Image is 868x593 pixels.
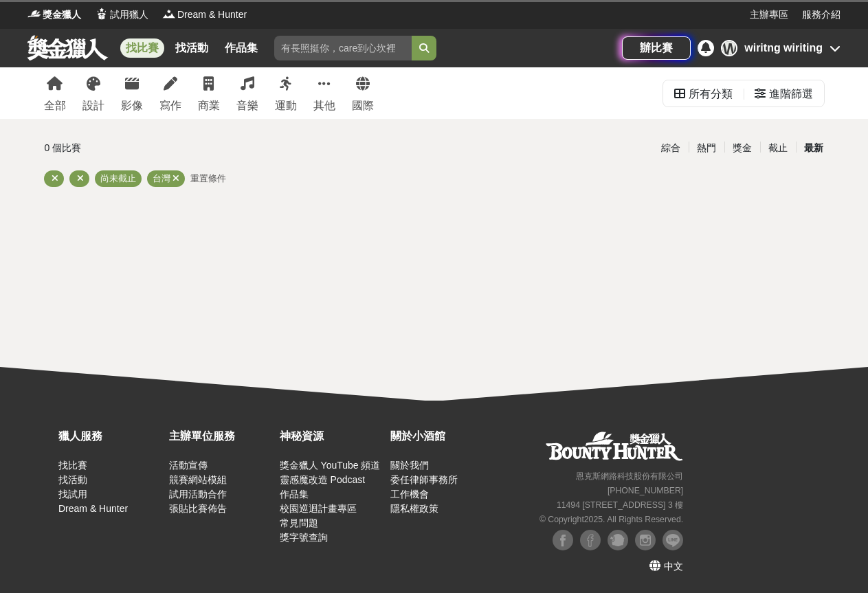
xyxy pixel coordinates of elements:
img: Facebook [580,530,601,550]
div: 獵人服務 [58,428,162,445]
span: 重置條件 [190,173,226,183]
div: 商業 [198,98,220,114]
div: 影像 [121,98,143,114]
a: 國際 [352,67,374,119]
a: 試用活動合作 [169,489,227,500]
span: 獎金獵人 [43,8,81,22]
small: © Copyright 2025 . All Rights Reserved. [539,515,683,524]
a: 校園巡迴計畫專區 [280,503,357,514]
div: 所有分類 [689,80,733,108]
img: Logo [162,7,176,21]
small: 恩克斯網路科技股份有限公司 [576,471,683,481]
img: Plurk [608,530,628,550]
div: wiritng wiriting [744,40,823,56]
div: 截止 [760,136,796,160]
a: 委任律師事務所 [390,474,458,485]
a: 商業 [198,67,220,119]
div: 綜合 [653,136,689,160]
a: 獎金獵人 YouTube 頻道 [280,460,381,471]
a: 音樂 [236,67,258,119]
div: 全部 [44,98,66,114]
a: 靈感魔改造 Podcast [280,474,365,485]
span: 試用獵人 [110,8,148,22]
a: 服務介紹 [802,8,841,22]
div: 寫作 [159,98,181,114]
a: 找活動 [170,38,214,58]
div: 國際 [352,98,374,114]
div: 關於小酒館 [390,428,494,445]
a: Logo試用獵人 [95,8,148,22]
a: 全部 [44,67,66,119]
a: 活動宣傳 [169,460,208,471]
img: Facebook [553,530,573,550]
a: 競賽網站模組 [169,474,227,485]
img: Logo [27,7,41,21]
div: 熱門 [689,136,724,160]
div: 最新 [796,136,832,160]
a: 運動 [275,67,297,119]
div: W [721,40,737,56]
div: 音樂 [236,98,258,114]
div: 0 個比賽 [45,136,304,160]
span: Dream & Hunter [177,8,247,22]
div: 設計 [82,98,104,114]
span: 中文 [664,561,683,572]
div: 運動 [275,98,297,114]
div: 主辦單位服務 [169,428,273,445]
a: 寫作 [159,67,181,119]
a: 找比賽 [58,460,87,471]
a: 找活動 [58,474,87,485]
a: 關於我們 [390,460,429,471]
div: 獎金 [724,136,760,160]
small: [PHONE_NUMBER] [608,486,683,495]
a: 工作機會 [390,489,429,500]
a: LogoDream & Hunter [162,8,247,22]
span: 尚未截止 [100,173,136,183]
a: Dream & Hunter [58,503,128,514]
a: 找試用 [58,489,87,500]
a: 獎字號查詢 [280,532,328,543]
input: 有長照挺你，care到心坎裡！青春出手，拍出照顧 影音徵件活動 [274,36,412,60]
img: Instagram [635,530,656,550]
a: 辦比賽 [622,36,691,60]
img: Logo [95,7,109,21]
a: 其他 [313,67,335,119]
img: LINE [663,530,683,550]
div: 神秘資源 [280,428,383,445]
a: 找比賽 [120,38,164,58]
a: 常見問題 [280,517,318,528]
a: 影像 [121,67,143,119]
div: 進階篩選 [769,80,813,108]
a: 隱私權政策 [390,503,438,514]
a: 張貼比賽佈告 [169,503,227,514]
div: 其他 [313,98,335,114]
a: 作品集 [219,38,263,58]
a: 作品集 [280,489,309,500]
a: Logo獎金獵人 [27,8,81,22]
span: 台灣 [153,173,170,183]
a: 主辦專區 [750,8,788,22]
a: 設計 [82,67,104,119]
small: 11494 [STREET_ADDRESS] 3 樓 [557,500,683,510]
